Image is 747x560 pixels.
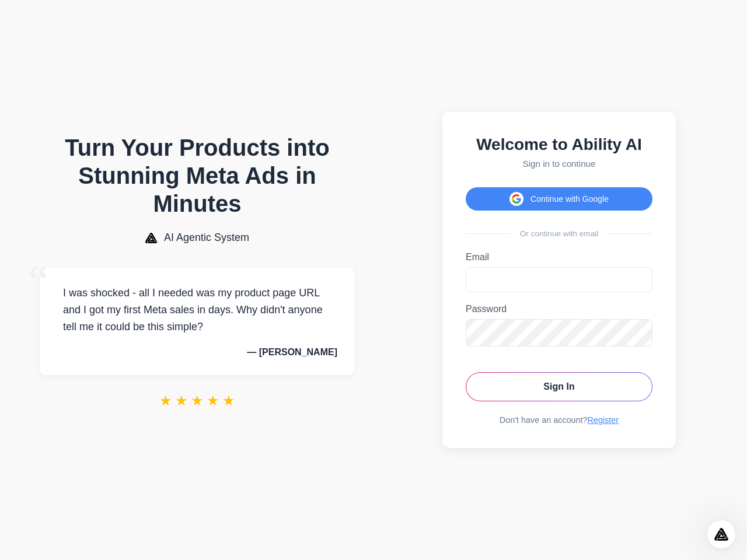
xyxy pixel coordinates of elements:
span: ★ [191,393,204,409]
h1: Turn Your Products into Stunning Meta Ads in Minutes [40,134,355,218]
span: “ [28,256,49,309]
p: I was shocked - all I needed was my product page URL and I got my first Meta sales in days. Why d... [57,285,337,335]
label: Email [466,252,652,262]
span: ★ [207,393,219,409]
p: Sign in to continue [466,159,652,169]
button: Sign In [466,372,652,401]
span: AI Agentic System [164,232,249,244]
img: AI Agentic System Logo [145,233,157,243]
iframe: Intercom live chat [707,520,735,548]
span: ★ [222,393,235,409]
h2: Welcome to Ability AI [466,135,652,154]
span: ★ [159,393,172,409]
div: Or continue with email [466,229,652,238]
label: Password [466,304,652,314]
div: Don't have an account? [466,415,652,425]
button: Continue with Google [466,187,652,211]
a: Register [588,415,619,425]
p: — [PERSON_NAME] [57,347,337,358]
span: ★ [175,393,188,409]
